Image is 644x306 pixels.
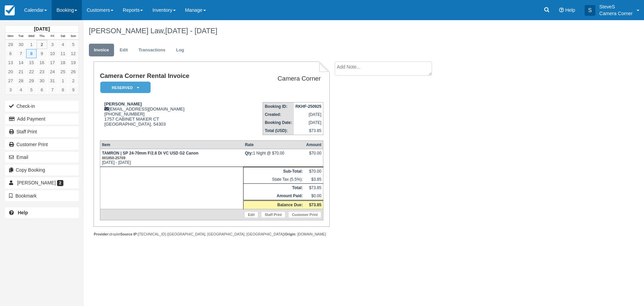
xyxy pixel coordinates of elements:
[47,67,58,76] a: 24
[305,175,323,184] td: $3.85
[26,76,37,85] a: 29
[5,49,16,58] a: 6
[102,156,125,160] small: 001850-25709
[5,40,16,49] a: 29
[5,207,79,218] a: Help
[17,180,56,185] span: [PERSON_NAME]
[16,40,26,49] a: 30
[171,44,189,57] a: Log
[305,141,323,149] th: Amount
[58,85,68,94] a: 8
[37,33,47,40] th: Thu
[57,180,63,186] span: 2
[58,67,68,76] a: 25
[294,127,323,135] td: $73.85
[26,58,37,67] a: 15
[5,165,79,175] button: Copy Booking
[599,10,633,17] p: Camera Corner
[263,127,294,135] th: Total (USD):
[58,58,68,67] a: 18
[47,33,58,40] th: Fri
[68,85,78,94] a: 9
[243,184,305,192] th: Total:
[26,33,37,40] th: Wed
[263,119,294,127] th: Booking Date:
[16,67,26,76] a: 21
[133,44,170,57] a: Transactions
[47,40,58,49] a: 3
[5,126,79,137] a: Staff Print
[243,175,305,184] td: State Tax (5.5%):
[47,76,58,85] a: 31
[16,58,26,67] a: 14
[244,211,258,218] a: Edit
[263,111,294,119] th: Created:
[102,151,199,160] strong: TAMRON | SP 24-70mm F/2.8 Di VC USD G2 Canon
[5,177,79,188] a: [PERSON_NAME] 2
[68,76,78,85] a: 2
[100,101,233,135] div: [EMAIL_ADDRESS][DOMAIN_NAME] [PHONE_NUMBER] 1757 CABINET MAKER CT [GEOGRAPHIC_DATA], 54303
[243,149,305,167] td: 1 Night @ $70.00
[47,85,58,94] a: 7
[37,85,47,94] a: 6
[245,151,253,156] strong: Qty
[58,33,68,40] th: Sat
[5,190,79,201] button: Bookmark
[559,8,564,12] i: Help
[37,40,47,49] a: 2
[285,232,295,236] strong: Origin
[68,67,78,76] a: 26
[68,58,78,67] a: 19
[16,33,26,40] th: Tue
[16,76,26,85] a: 28
[26,49,37,58] a: 8
[5,85,16,94] a: 3
[5,152,79,163] button: Email
[294,119,323,127] td: [DATE]
[599,3,633,10] p: SteveS
[34,26,50,32] strong: [DATE]
[243,141,305,149] th: Rate
[5,114,79,124] button: Add Payment
[305,167,323,176] td: $70.00
[305,184,323,192] td: $73.85
[565,7,575,13] span: Help
[16,85,26,94] a: 4
[305,192,323,201] td: $0.00
[89,27,562,35] h1: [PERSON_NAME] Law,
[37,76,47,85] a: 30
[5,67,16,76] a: 20
[94,232,329,237] div: droplet [TECHNICAL_ID] ([GEOGRAPHIC_DATA], [GEOGRAPHIC_DATA], [GEOGRAPHIC_DATA]) : [DOMAIN_NAME]
[37,67,47,76] a: 23
[585,5,595,16] div: S
[58,40,68,49] a: 4
[26,40,37,49] a: 1
[5,139,79,150] a: Customer Print
[47,58,58,67] a: 17
[165,27,217,35] span: [DATE] - [DATE]
[243,167,305,176] th: Sub-Total:
[5,5,15,15] img: checkfront-main-nav-mini-logo.png
[58,76,68,85] a: 1
[68,40,78,49] a: 5
[288,211,321,218] a: Customer Print
[26,85,37,94] a: 5
[115,44,133,57] a: Edit
[296,104,321,109] strong: RKHF-250925
[100,81,148,94] a: Reserved
[37,58,47,67] a: 16
[243,192,305,201] th: Amount Paid:
[47,49,58,58] a: 10
[294,111,323,119] td: [DATE]
[58,49,68,58] a: 11
[263,102,294,111] th: Booking ID:
[100,82,151,93] em: Reserved
[5,58,16,67] a: 13
[236,75,321,82] h2: Camera Corner
[18,210,28,215] b: Help
[94,232,109,236] strong: Provider:
[89,44,114,57] a: Invoice
[100,73,233,80] h1: Camera Corner Rental Invoice
[26,67,37,76] a: 22
[120,232,138,236] strong: Source IP:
